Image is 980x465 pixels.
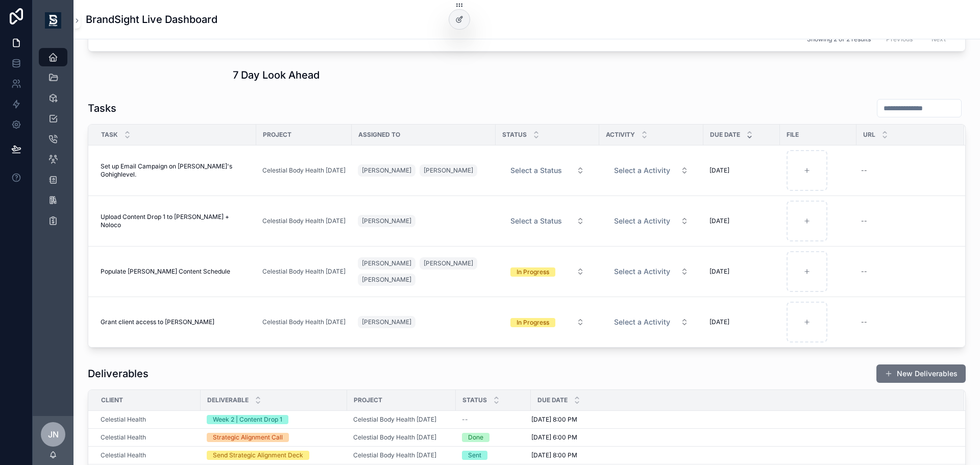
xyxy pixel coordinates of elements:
[353,433,436,442] a: Celestial Body Health [DATE]
[101,433,146,442] a: Celestial Health
[502,161,593,180] a: Select Button
[462,415,468,424] span: --
[468,451,481,460] div: Sent
[207,415,341,424] a: Week 2 | Content Drop 1
[358,255,489,288] a: [PERSON_NAME][PERSON_NAME][PERSON_NAME]
[709,267,774,276] a: [DATE]
[606,161,697,180] button: Select Button
[101,396,123,404] span: Client
[709,267,729,276] span: [DATE]
[605,211,697,231] a: Select Button
[88,366,149,381] h1: Deliverables
[101,451,194,459] a: Celestial Health
[354,396,382,404] span: Project
[101,318,214,326] span: Grant client access to [PERSON_NAME]
[358,162,489,179] a: [PERSON_NAME][PERSON_NAME]
[101,131,118,139] span: Task
[362,217,411,225] span: [PERSON_NAME]
[362,276,411,284] span: [PERSON_NAME]
[876,364,966,383] a: New Deliverables
[358,316,415,328] a: [PERSON_NAME]
[709,217,729,225] span: [DATE]
[262,166,346,175] a: Celestial Body Health [DATE]
[857,263,952,280] a: --
[207,433,341,442] a: Strategic Alignment Call
[233,68,320,82] h1: 7 Day Look Ahead
[857,314,952,330] a: --
[262,318,346,326] a: Celestial Body Health [DATE]
[213,433,283,442] div: Strategic Alignment Call
[424,259,473,267] span: [PERSON_NAME]
[614,216,670,226] span: Select a Activity
[710,131,740,139] span: Due Date
[468,433,483,442] div: Done
[362,318,411,326] span: [PERSON_NAME]
[358,314,489,330] a: [PERSON_NAME]
[358,274,415,286] a: [PERSON_NAME]
[462,396,487,404] span: Status
[606,131,635,139] span: Activity
[605,312,697,332] a: Select Button
[614,165,670,176] span: Select a Activity
[101,162,250,179] a: Set up Email Campaign on [PERSON_NAME]'s Gohighlevel.
[709,166,729,175] span: [DATE]
[101,267,230,276] span: Populate [PERSON_NAME] Content Schedule
[510,216,562,226] span: Select a Status
[358,215,415,227] a: [PERSON_NAME]
[88,101,116,115] h1: Tasks
[86,12,217,27] h1: BrandSight Live Dashboard
[101,415,146,424] a: Celestial Health
[358,131,400,139] span: Assigned To
[863,131,875,139] span: Url
[531,433,577,442] span: [DATE] 6:00 PM
[606,212,697,230] button: Select Button
[709,318,729,326] span: [DATE]
[48,428,59,440] span: JN
[857,162,952,179] a: --
[462,415,525,424] a: --
[353,451,436,459] span: Celestial Body Health [DATE]
[353,415,436,424] span: Celestial Body Health [DATE]
[606,262,697,281] button: Select Button
[358,213,489,229] a: [PERSON_NAME]
[502,161,593,180] button: Select Button
[101,415,194,424] a: Celestial Health
[531,433,952,442] a: [DATE] 6:00 PM
[709,166,774,175] a: [DATE]
[614,317,670,327] span: Select a Activity
[362,259,411,267] span: [PERSON_NAME]
[605,161,697,180] a: Select Button
[213,415,282,424] div: Week 2 | Content Drop 1
[262,267,346,276] a: Celestial Body Health [DATE]
[353,433,450,442] a: Celestial Body Health [DATE]
[606,313,697,331] button: Select Button
[462,433,525,442] a: Done
[502,262,593,281] a: Select Button
[462,451,525,460] a: Sent
[262,217,346,225] a: Celestial Body Health [DATE]
[510,165,562,176] span: Select a Status
[605,262,697,281] a: Select Button
[358,257,415,270] a: [PERSON_NAME]
[101,318,250,326] a: Grant client access to [PERSON_NAME]
[424,166,473,175] span: [PERSON_NAME]
[502,212,593,230] button: Select Button
[502,131,527,139] span: Status
[502,312,593,332] a: Select Button
[101,213,250,229] span: Upload Content Drop 1 to [PERSON_NAME] + Noloco
[362,166,411,175] span: [PERSON_NAME]
[531,451,952,459] a: [DATE] 8:00 PM
[358,164,415,177] a: [PERSON_NAME]
[353,415,450,424] a: Celestial Body Health [DATE]
[502,211,593,231] a: Select Button
[531,415,952,424] a: [DATE] 8:00 PM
